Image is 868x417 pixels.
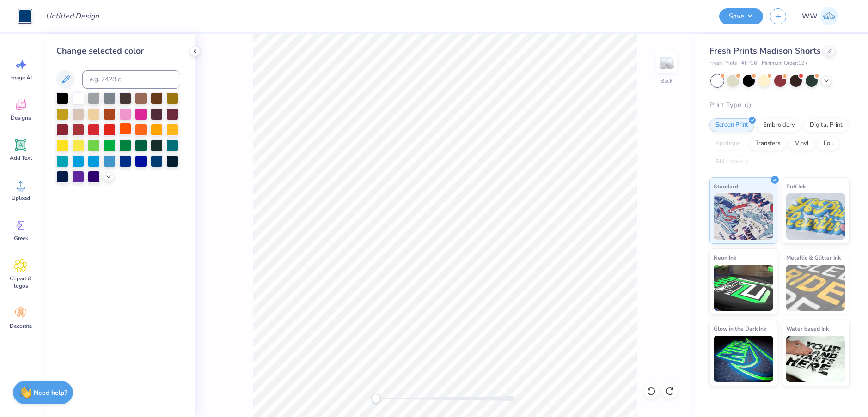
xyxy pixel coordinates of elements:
[709,155,754,169] div: Rhinestones
[714,193,773,240] img: Standard
[818,137,839,151] div: Foil
[82,70,180,89] input: e.g. 7428 c
[786,265,846,311] img: Metallic & Glitter Ink
[34,388,67,397] strong: Need help?
[762,60,808,67] span: Minimum Order: 12 +
[789,137,815,151] div: Vinyl
[714,253,736,262] span: Neon Ink
[741,60,757,67] span: # FP16
[786,181,806,191] span: Puff Ink
[10,322,32,330] span: Decorate
[709,60,737,67] span: Fresh Prints
[714,324,766,333] span: Glow in the Dark Ink
[12,194,30,202] span: Upload
[657,54,676,72] img: Back
[6,275,36,290] span: Clipart & logos
[749,137,786,151] div: Transfers
[709,137,746,151] div: Applique
[14,235,28,242] span: Greek
[786,324,829,333] span: Water based Ink
[10,154,32,162] span: Add Text
[757,118,801,132] div: Embroidery
[660,77,672,85] div: Back
[714,336,773,382] img: Glow in the Dark Ink
[786,193,846,240] img: Puff Ink
[709,45,821,56] span: Fresh Prints Madison Shorts
[10,74,32,81] span: Image AI
[820,7,838,25] img: Wiro Wink
[56,45,180,57] div: Change selected color
[719,8,763,24] button: Save
[709,118,754,132] div: Screen Print
[786,336,846,382] img: Water based Ink
[709,100,850,110] div: Print Type
[371,394,380,403] div: Accessibility label
[714,181,738,191] span: Standard
[714,265,773,311] img: Neon Ink
[786,253,841,262] span: Metallic & Glitter Ink
[798,7,843,25] a: WW
[38,7,106,25] input: Untitled Design
[804,118,849,132] div: Digital Print
[802,11,818,22] span: WW
[11,114,31,121] span: Designs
